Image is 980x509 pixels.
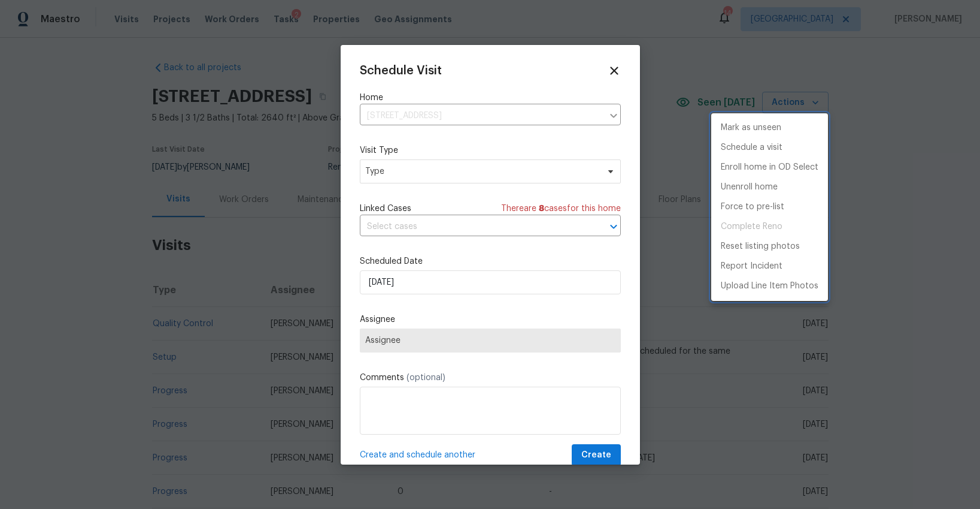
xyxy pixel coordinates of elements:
[721,181,778,194] p: Unenroll home
[721,280,818,293] p: Upload Line Item Photos
[721,260,782,273] p: Report Incident
[721,122,781,134] p: Mark as unseen
[721,141,782,154] p: Schedule a visit
[721,201,784,213] p: Force to pre-list
[721,161,818,174] p: Enroll home in OD Select
[721,240,800,253] p: Reset listing photos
